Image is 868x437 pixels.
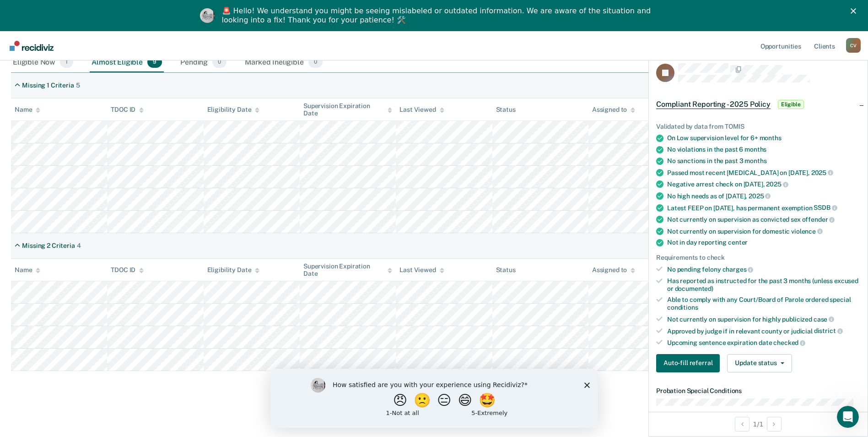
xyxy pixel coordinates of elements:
div: Marked Ineligible [243,53,324,73]
span: checked [773,339,805,346]
span: 1 [60,56,73,68]
div: No sanctions in the past 3 [667,157,860,165]
div: Not currently on supervision as convicted sex [667,215,860,224]
div: TDOC ID [111,106,144,114]
span: case [814,316,834,323]
div: Close [851,8,860,14]
a: Navigate to form link [656,354,723,372]
span: Eligible [778,100,804,109]
div: 1 / 1 [649,412,868,436]
span: district [814,327,843,334]
span: 9 [147,56,162,68]
div: Assigned to [592,106,635,114]
span: 0 [308,56,323,68]
a: Clients [812,31,837,60]
div: Assigned to [592,266,635,274]
div: 5 [76,82,80,89]
div: Status [496,106,516,114]
img: Profile image for Kim [200,8,215,23]
span: charges [722,266,754,273]
div: Supervision Expiration Date [303,102,392,118]
div: Last Viewed [399,266,444,274]
span: documented) [675,285,713,292]
div: Has reported as instructed for the past 3 months (unless excused or [667,277,860,293]
div: Name [15,106,40,114]
div: Not currently on supervision for highly publicized [667,315,860,323]
iframe: Intercom live chat [837,406,859,428]
iframe: Survey by Kim from Recidiviz [270,369,598,428]
div: Upcoming sentence expiration date [667,339,860,347]
span: 2025 [766,180,788,188]
div: Compliant Reporting - 2025 PolicyEligible [649,90,868,119]
div: TDOC ID [111,266,144,274]
span: conditions [667,304,698,311]
div: Able to comply with any Court/Board of Parole ordered special [667,296,860,311]
div: Not currently on supervision for domestic [667,227,860,235]
div: Validated by data from TOMIS [656,123,860,131]
button: Update status [727,354,792,372]
div: Name [15,266,40,274]
div: Supervision Expiration Date [303,262,392,278]
span: Compliant Reporting - 2025 Policy [656,100,771,109]
div: No high needs as of [DATE], [667,192,860,200]
span: SSDB [814,204,837,211]
div: 4 [77,242,81,250]
div: Last Viewed [399,106,444,114]
div: Eligible Now [11,53,75,73]
dt: Probation Special Conditions [656,387,860,395]
button: Auto-fill referral [656,354,720,372]
span: 2025 [749,192,771,200]
span: months [760,134,782,142]
div: Status [496,266,516,274]
div: Missing 2 Criteria [22,242,75,250]
span: months [744,146,766,153]
div: Missing 1 Criteria [22,82,74,89]
a: Opportunities [759,31,803,60]
div: Eligibility Date [207,106,260,114]
button: Previous Opportunity [735,417,749,432]
div: On Low supervision level for 6+ [667,134,860,142]
span: offender [802,216,835,223]
div: Latest FEEP on [DATE], has permanent exemption [667,204,860,212]
span: violence [791,228,823,235]
div: Not in day reporting [667,239,860,246]
span: 2025 [811,169,833,176]
div: Almost Eligible [90,53,164,73]
img: Recidiviz [10,41,54,51]
span: 0 [212,56,226,68]
div: Requirements to check [656,254,860,262]
div: C V [846,38,861,53]
button: Next Opportunity [767,417,782,432]
div: Eligibility Date [207,266,260,274]
span: months [744,157,766,164]
div: Negative arrest check on [DATE], [667,180,860,188]
span: center [728,239,748,246]
div: Pending [178,53,228,73]
div: Passed most recent [MEDICAL_DATA] on [DATE], [667,169,860,177]
div: Approved by judge if in relevant county or judicial [667,327,860,335]
div: No pending felony [667,265,860,273]
div: No violations in the past 6 [667,146,860,153]
button: Profile dropdown button [846,38,861,53]
div: 🚨 Hello! We understand you might be seeing mislabeled or outdated information. We are aware of th... [222,6,654,25]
